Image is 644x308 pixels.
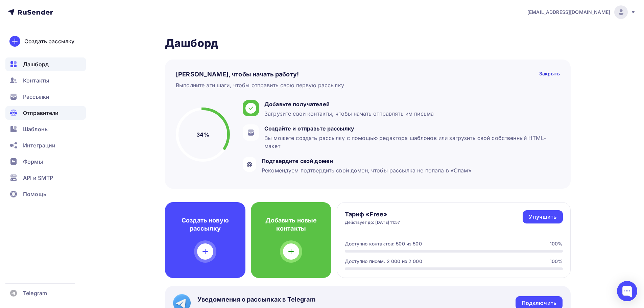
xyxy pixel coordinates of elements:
div: Подтвердите свой домен [262,157,471,165]
span: API и SMTP [23,174,53,182]
div: Доступно писем: 2 000 из 2 000 [345,258,422,265]
span: Рассылки [23,93,49,101]
div: Доступно контактов: 500 из 500 [345,240,422,247]
a: [EMAIL_ADDRESS][DOMAIN_NAME] [527,5,636,19]
span: Помощь [23,190,46,198]
a: Рассылки [5,90,86,103]
a: Формы [5,155,86,168]
h4: Добавить новые контакты [262,216,320,233]
div: Подключить [522,299,556,307]
span: Уведомления о рассылках в Telegram [197,295,387,304]
a: Контакты [5,74,86,87]
div: Создайте и отправьте рассылку [264,124,556,133]
a: Дашборд [5,57,86,71]
span: Контакты [23,76,49,85]
span: Отправители [23,109,59,117]
span: Шаблоны [23,125,49,133]
span: Дашборд [23,60,49,68]
span: [EMAIL_ADDRESS][DOMAIN_NAME] [527,9,610,16]
h2: Дашборд [165,37,571,50]
a: Отправители [5,106,86,120]
h4: Тариф «Free» [345,210,400,218]
div: Закрыть [539,70,560,78]
div: 100% [550,240,563,247]
div: Создать рассылку [24,37,74,45]
div: Загрузите свои контакты, чтобы начать отправлять им письма [264,110,434,118]
span: Формы [23,158,43,166]
h4: [PERSON_NAME], чтобы начать работу! [176,70,299,78]
div: Действует до: [DATE] 11:57 [345,220,400,225]
span: Интеграции [23,141,55,149]
h5: 34% [196,131,209,139]
div: 100% [550,258,563,265]
div: Выполните эти шаги, чтобы отправить свою первую рассылку [176,81,344,89]
div: Вы можете создать рассылку с помощью редактора шаблонов или загрузить свой собственный HTML-макет [264,134,556,150]
span: Telegram [23,289,47,297]
a: Шаблоны [5,122,86,136]
div: Рекомендуем подтвердить свой домен, чтобы рассылка не попала в «Спам» [262,166,471,174]
h4: Создать новую рассылку [176,216,235,233]
div: Добавьте получателей [264,100,434,108]
div: Улучшить [529,213,556,221]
